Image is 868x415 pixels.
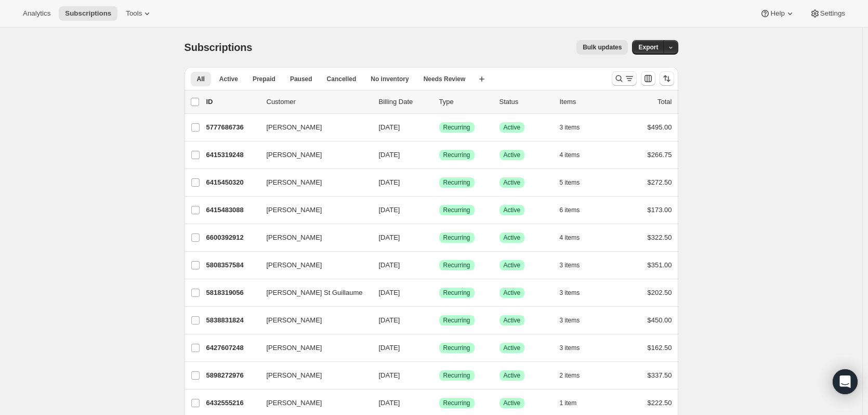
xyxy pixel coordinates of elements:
[443,151,470,159] span: Recurring
[504,399,521,407] span: Active
[206,370,258,381] p: 5898272976
[443,178,470,187] span: Recurring
[206,286,672,300] div: 5818319056[PERSON_NAME] St Guillaume[DATE]SuccessRecurringSuccessActive3 items$202.50
[499,97,551,107] p: Status
[206,150,258,160] p: 6415319248
[474,72,490,86] button: Create new view
[612,71,637,86] button: Search and filter results
[379,344,400,352] span: [DATE]
[260,174,364,191] button: [PERSON_NAME]
[443,371,470,380] span: Recurring
[560,368,591,383] button: 2 items
[648,178,672,186] span: $272.50
[560,151,580,159] span: 4 items
[648,399,672,407] span: $222.50
[260,284,364,301] button: [PERSON_NAME] St Guillaume
[206,205,258,215] p: 6415483088
[206,343,258,353] p: 6427607248
[260,367,364,384] button: [PERSON_NAME]
[327,75,357,83] span: Cancelled
[504,371,521,380] span: Active
[260,257,364,274] button: [PERSON_NAME]
[648,151,672,159] span: $266.75
[267,260,322,270] span: [PERSON_NAME]
[804,6,851,21] button: Settings
[206,175,672,190] div: 6415450320[PERSON_NAME][DATE]SuccessRecurringSuccessActive5 items$272.50
[260,312,364,329] button: [PERSON_NAME]
[206,230,672,245] div: 6600392912[PERSON_NAME][DATE]SuccessRecurringSuccessActive4 items$322.50
[379,206,400,214] span: [DATE]
[560,399,577,407] span: 1 item
[206,313,672,328] div: 5838831824[PERSON_NAME][DATE]SuccessRecurringSuccessActive3 items$450.00
[267,232,322,243] span: [PERSON_NAME]
[504,234,521,242] span: Active
[833,369,858,394] div: Open Intercom Messenger
[648,316,672,324] span: $450.00
[560,175,591,190] button: 5 items
[206,368,672,383] div: 5898272976[PERSON_NAME][DATE]SuccessRecurringSuccessActive2 items$337.50
[206,122,258,133] p: 5777686736
[379,151,400,159] span: [DATE]
[206,341,672,355] div: 6427607248[PERSON_NAME][DATE]SuccessRecurringSuccessActive3 items$162.50
[820,9,845,18] span: Settings
[754,6,801,21] button: Help
[260,340,364,356] button: [PERSON_NAME]
[632,40,664,55] button: Export
[648,261,672,269] span: $351.00
[648,289,672,296] span: $202.50
[260,395,364,411] button: [PERSON_NAME]
[290,75,312,83] span: Paused
[560,234,580,242] span: 4 items
[379,234,400,241] span: [DATE]
[648,206,672,214] span: $173.00
[379,371,400,379] span: [DATE]
[638,43,658,51] span: Export
[267,288,363,298] span: [PERSON_NAME] St Guillaume
[560,148,591,162] button: 4 items
[560,313,591,328] button: 3 items
[443,316,470,325] span: Recurring
[267,122,322,133] span: [PERSON_NAME]
[267,343,322,353] span: [PERSON_NAME]
[443,399,470,407] span: Recurring
[657,97,672,107] p: Total
[576,40,628,55] button: Bulk updates
[560,289,580,297] span: 3 items
[371,75,409,83] span: No inventory
[560,206,580,214] span: 6 items
[260,119,364,136] button: [PERSON_NAME]
[560,341,591,355] button: 3 items
[504,344,521,352] span: Active
[219,75,238,83] span: Active
[770,9,784,18] span: Help
[59,6,117,21] button: Subscriptions
[504,316,521,325] span: Active
[583,43,622,51] span: Bulk updates
[443,123,470,132] span: Recurring
[206,97,672,107] div: IDCustomerBilling DateTypeStatusItemsTotal
[560,203,591,217] button: 6 items
[267,177,322,188] span: [PERSON_NAME]
[206,398,258,408] p: 6432555216
[267,315,322,326] span: [PERSON_NAME]
[504,151,521,159] span: Active
[560,123,580,132] span: 3 items
[206,396,672,410] div: 6432555216[PERSON_NAME][DATE]SuccessRecurringSuccessActive1 item$222.50
[648,234,672,241] span: $322.50
[379,178,400,186] span: [DATE]
[267,398,322,408] span: [PERSON_NAME]
[253,75,275,83] span: Prepaid
[648,123,672,131] span: $495.00
[443,344,470,352] span: Recurring
[267,370,322,381] span: [PERSON_NAME]
[126,9,142,18] span: Tools
[660,71,674,86] button: Sort the results
[267,150,322,160] span: [PERSON_NAME]
[17,6,57,21] button: Analytics
[185,42,253,53] span: Subscriptions
[560,230,591,245] button: 4 items
[206,120,672,135] div: 5777686736[PERSON_NAME][DATE]SuccessRecurringSuccessActive3 items$495.00
[379,97,431,107] p: Billing Date
[641,71,655,86] button: Customize table column order and visibility
[648,371,672,379] span: $337.50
